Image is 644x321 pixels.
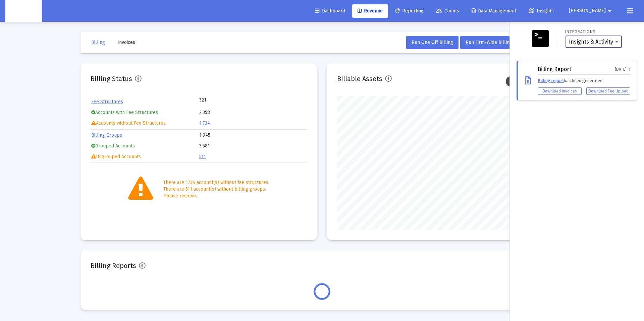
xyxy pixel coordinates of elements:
[10,4,37,18] img: Dashboard
[431,4,465,18] a: Clients
[472,8,516,14] span: Data Management
[529,8,554,14] span: Insights
[523,4,559,18] a: Insights
[466,4,522,18] a: Data Management
[436,8,459,14] span: Clients
[390,4,429,18] a: Reporting
[395,8,424,14] span: Reporting
[569,8,606,14] span: [PERSON_NAME]
[310,4,351,18] a: Dashboard
[358,8,383,14] span: Revenue
[352,4,388,18] a: Revenue
[315,8,345,14] span: Dashboard
[561,4,622,17] button: [PERSON_NAME]
[606,4,614,18] mat-icon: arrow_drop_down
